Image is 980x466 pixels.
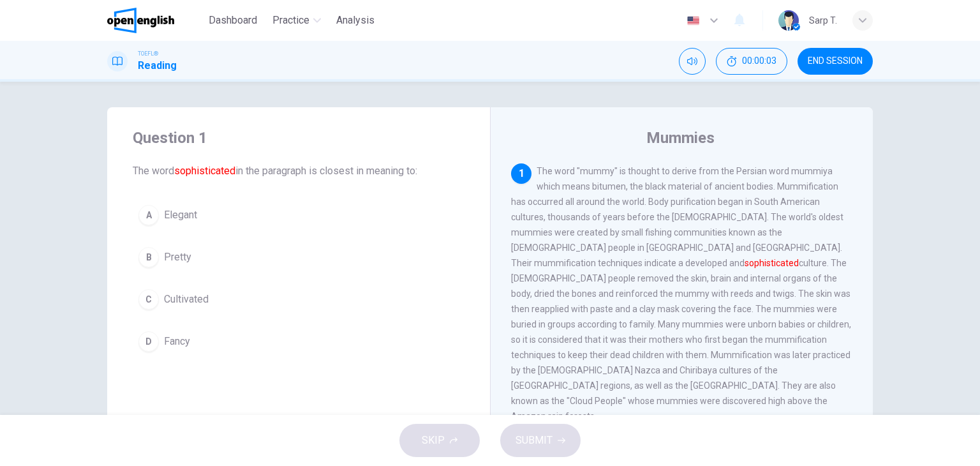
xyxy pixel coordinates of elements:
[164,250,191,265] span: Pretty
[174,165,235,177] font: sophisticated
[511,166,851,421] span: The word "mummy" is thought to derive from the Persian word mummiya which means bitumen, the blac...
[138,331,159,352] div: D
[133,199,464,231] button: AElegant
[138,205,159,225] div: A
[331,9,380,32] button: Analysis
[133,163,464,179] span: The word in the paragraph is closest in meaning to:
[164,292,209,307] span: Cultivated
[133,326,464,357] button: DFancy
[133,128,464,148] h4: Question 1
[798,48,873,75] button: END SESSION
[107,8,174,33] img: OpenEnglish logo
[808,56,863,66] span: END SESSION
[138,58,177,73] h1: Reading
[209,13,257,28] span: Dashboard
[716,48,787,75] button: 00:00:03
[138,247,159,267] div: B
[138,49,158,58] span: TOEFL®
[778,10,799,31] img: Profile picture
[133,283,464,315] button: CCultivated
[809,13,837,28] div: Sarp T.
[716,48,787,75] div: Hide
[745,258,799,268] font: sophisticated
[138,289,159,310] div: C
[133,241,464,273] button: BPretty
[679,48,706,75] div: Mute
[685,16,701,26] img: en
[646,128,715,148] h4: Mummies
[742,56,776,66] span: 00:00:03
[272,13,309,28] span: Practice
[164,207,197,223] span: Elegant
[164,334,190,349] span: Fancy
[267,9,326,32] button: Practice
[336,13,375,28] span: Analysis
[511,163,531,184] div: 1
[204,9,262,32] button: Dashboard
[107,8,204,33] a: OpenEnglish logo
